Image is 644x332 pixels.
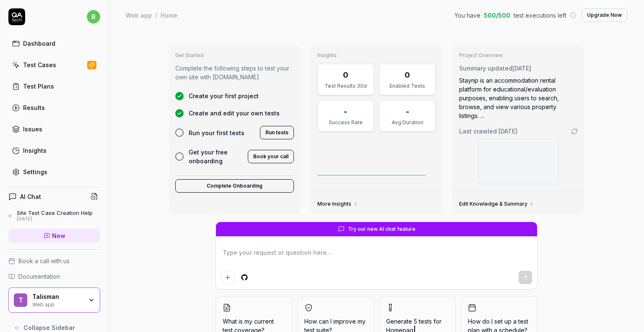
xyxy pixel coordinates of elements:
[126,11,152,19] div: Web app
[18,256,70,265] span: Book a call with us
[221,271,234,284] button: Add attachment
[514,11,566,20] span: test executions left
[8,288,100,313] button: TTalismanWeb app
[344,106,347,117] div: -
[189,148,243,165] span: Get your free onboarding
[484,11,510,20] span: 500 / 500
[343,69,348,81] div: 0
[405,69,410,81] div: 0
[189,128,244,137] span: Run your first tests
[454,11,480,20] span: You have
[23,103,45,112] div: Results
[18,272,60,281] span: Documentation
[8,78,100,94] a: Test Plans
[260,126,294,139] button: Run tests
[175,64,294,81] p: Complete the following steps to test your own site with [DOMAIN_NAME]
[23,82,54,91] div: Test Plans
[52,231,65,240] span: New
[23,60,56,69] div: Test Cases
[248,150,294,163] button: Book your call
[384,119,430,126] div: Avg Duration
[8,57,100,73] a: Test Cases
[23,146,47,155] div: Insights
[17,216,93,222] div: [DATE]
[317,52,436,59] h3: Insights
[260,128,294,136] a: Run tests
[459,65,512,72] span: Summary updated
[23,39,55,48] div: Dashboard
[8,229,100,243] a: New
[348,225,415,233] span: Try our new AI chat feature
[20,192,41,201] h4: AI Chat
[32,301,83,307] div: Web app
[8,99,100,116] a: Results
[8,121,100,137] a: Issues
[175,52,294,59] h3: Get Started
[32,293,83,301] div: Talisman
[17,209,93,216] div: Site Test Case Creation Help
[189,91,259,100] span: Create your first project
[384,82,430,90] div: Enabled Tests
[582,8,627,22] button: Upgrade Now
[406,106,409,117] div: -
[8,35,100,52] a: Dashboard
[459,52,578,59] h3: Project Overview
[161,11,177,19] div: Home
[317,201,358,207] a: More Insights
[155,11,157,19] div: /
[8,142,100,159] a: Insights
[499,128,517,135] time: [DATE]
[571,128,578,135] a: Go to crawling settings
[189,109,280,118] span: Create and edit your own tests
[23,167,47,176] div: Settings
[479,139,558,184] img: Screenshot
[248,152,294,160] a: Book your call
[323,82,369,90] div: Test Results 30d
[8,272,100,281] a: Documentation
[175,179,294,193] button: Complete Onboarding
[87,10,100,24] span: r
[512,65,531,72] time: [DATE]
[23,323,75,332] span: Collapse Sidebar
[459,127,517,136] span: Last crawled
[8,209,100,222] a: Site Test Case Creation Help[DATE]
[323,119,369,126] div: Success Rate
[87,8,100,25] button: r
[459,76,578,120] div: Staynp is an accommodation rental platform for educational/evaluation purposes, enabling users to...
[14,293,27,307] span: T
[459,201,534,207] a: Edit Knowledge & Summary
[23,125,42,133] div: Issues
[8,256,100,265] a: Book a call with us
[8,164,100,180] a: Settings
